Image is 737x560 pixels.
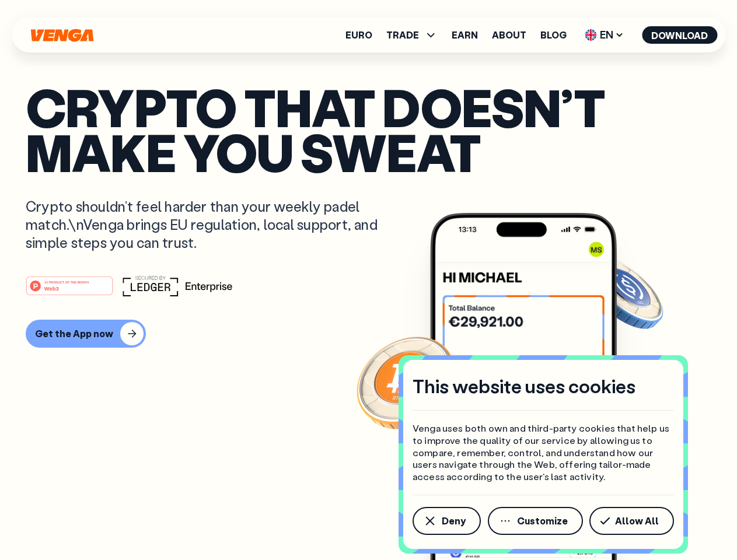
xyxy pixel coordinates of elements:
div: Get the App now [35,328,113,339]
span: EN [581,26,628,44]
a: Euro [345,30,372,40]
button: Download [642,26,717,44]
a: Blog [540,30,567,40]
img: flag-uk [585,29,596,41]
button: Deny [413,507,481,535]
p: Venga uses both own and third-party cookies that help us to improve the quality of our service by... [413,422,674,483]
p: Crypto that doesn’t make you sweat [26,85,711,174]
svg: Home [29,29,95,42]
img: USDC coin [582,251,666,335]
a: Get the App now [26,320,711,348]
span: TRADE [386,30,419,40]
a: #1 PRODUCT OF THE MONTHWeb3 [26,283,113,298]
span: TRADE [386,28,438,42]
p: Crypto shouldn’t feel harder than your weekly padel match.\nVenga brings EU regulation, local sup... [26,197,394,252]
img: Bitcoin [354,330,459,435]
button: Allow All [589,507,674,535]
a: About [492,30,526,40]
span: Customize [517,516,568,526]
h4: This website uses cookies [413,374,635,398]
span: Allow All [615,516,659,526]
tspan: #1 PRODUCT OF THE MONTH [44,280,89,283]
tspan: Web3 [44,285,59,291]
span: Deny [442,516,466,526]
a: Earn [452,30,478,40]
button: Get the App now [26,320,146,348]
button: Customize [488,507,583,535]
